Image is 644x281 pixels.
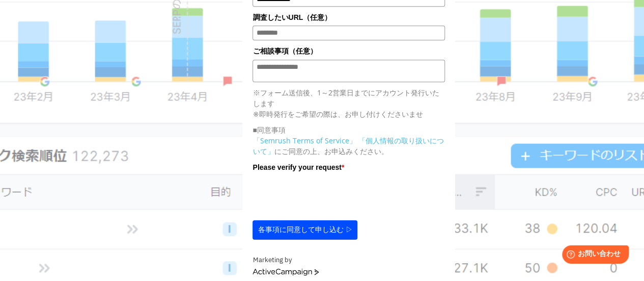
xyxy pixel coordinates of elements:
[253,162,444,173] label: Please verify your request
[253,136,356,145] a: 「Semrush Terms of Service」
[253,12,444,23] label: 調査したいURL（任意）
[253,87,444,119] p: ※フォーム送信後、1～2営業日までにアカウント発行いたします ※即時発行をご希望の際は、お申し付けくださいませ
[253,255,444,266] div: Marketing by
[253,45,444,57] label: ご相談事項（任意）
[553,241,633,270] iframe: Help widget launcher
[253,136,443,156] a: 「個人情報の取り扱いについて」
[253,175,407,215] iframe: reCAPTCHA
[253,135,444,157] p: にご同意の上、お申込みください。
[253,124,444,135] p: ■同意事項
[253,220,357,240] button: 各事項に同意して申し込む ▷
